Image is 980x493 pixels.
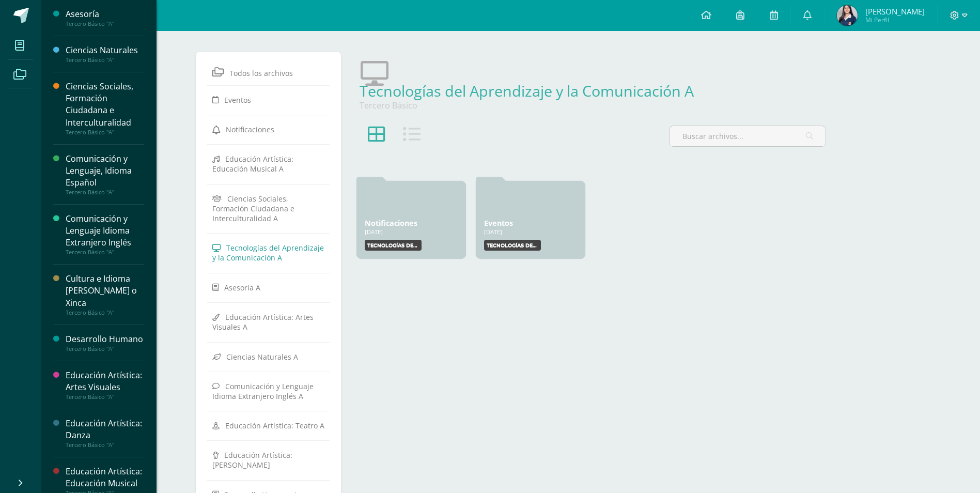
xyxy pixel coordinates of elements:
span: Educación Artística: [PERSON_NAME] [212,450,292,470]
span: Ciencias Sociales, Formación Ciudadana e Interculturalidad A [212,194,294,223]
a: Educación Artística: [PERSON_NAME] [212,445,325,474]
input: Buscar archivos... [670,126,826,146]
a: Ciencias Sociales, Formación Ciudadana e InterculturalidadTercero Básico "A" [66,81,144,135]
a: Educación Artística: Teatro A [212,416,325,435]
a: Comunicación y Lenguaje, Idioma EspañolTercero Básico "A" [66,153,144,196]
div: [DATE] [484,228,577,236]
div: Tercero Básico "A" [66,345,144,352]
div: Notificaciones Tecnologías del Aprendizaje y la Comunicación Tercero Básico 'A' [365,218,458,228]
span: Mi Perfil [865,16,925,24]
div: Educación Artística: Danza [66,418,144,441]
span: Asesoría A [224,283,260,292]
label: Tecnologías del Aprendizaje y la Comunicación [484,240,541,251]
label: Tecnologías del Aprendizaje y la Comunicación [365,240,422,251]
a: Desarrollo HumanoTercero Básico "A" [66,333,144,352]
div: Tercero Básico "A" [66,441,144,449]
img: c5c2928f01337416f63b8ab7b3f0833d.png [837,5,858,26]
div: Eventos Tecnologías del Aprendizaje y la Comunicación Tercero Básico 'A' [484,218,577,228]
span: Notificaciones [226,125,274,134]
div: Tercero Básico "A" [66,56,144,64]
div: Tercero Básico "A" [66,20,144,27]
div: Cultura e Idioma [PERSON_NAME] o Xinca [66,273,144,309]
div: Ciencias Naturales [66,44,144,56]
a: Ciencias Sociales, Formación Ciudadana e Interculturalidad A [212,189,325,227]
span: Tecnologías del Aprendizaje y la Comunicación A [212,243,324,263]
a: Ciencias Naturales A [212,347,325,366]
a: AsesoríaTercero Básico "A" [66,8,144,27]
div: Tercero Básico "A" [66,249,144,256]
div: Tecnologías del Aprendizaje y la Comunicación A [360,81,822,101]
div: [DATE] [365,228,458,236]
div: Educación Artística: Educación Musical [66,466,144,489]
a: Educación Artística: DanzaTercero Básico "A" [66,418,144,449]
span: [PERSON_NAME] [865,6,925,17]
a: Tecnologías del Aprendizaje y la Comunicación A [360,81,694,101]
span: Ciencias Naturales A [226,351,298,361]
a: Comunicación y Lenguaje Idioma Extranjero InglésTercero Básico "A" [66,213,144,256]
div: Educación Artística: Artes Visuales [66,369,144,393]
a: Notificaciones [212,120,325,138]
a: Eventos [212,90,325,109]
a: Todos los archivos [212,63,325,81]
span: Educación Artística: Artes Visuales A [212,312,314,332]
a: Tecnologías del Aprendizaje y la Comunicación A [212,238,325,267]
div: Desarrollo Humano [66,333,144,345]
span: Educación Artística: Educación Musical A [212,154,293,174]
a: Notificaciones [365,218,417,228]
a: Educación Artística: Educación Musical A [212,149,325,178]
a: Asesoría A [212,278,325,297]
span: Comunicación y Lenguaje Idioma Extranjero Inglés A [212,381,314,401]
span: Eventos [224,95,251,105]
div: Tercero Básico "A" [66,189,144,196]
div: Asesoría [66,8,144,20]
div: Comunicación y Lenguaje, Idioma Español [66,153,144,189]
div: Tercero Básico "A" [66,129,144,136]
span: Todos los archivos [229,68,293,78]
div: Comunicación y Lenguaje Idioma Extranjero Inglés [66,213,144,249]
a: Educación Artística: Artes VisualesTercero Básico "A" [66,369,144,400]
div: Tercero Básico "A" [66,309,144,316]
a: Comunicación y Lenguaje Idioma Extranjero Inglés A [212,377,325,405]
div: Tercero Básico "A" [66,393,144,400]
span: Educación Artística: Teatro A [225,421,324,430]
div: Ciencias Sociales, Formación Ciudadana e Interculturalidad [66,81,144,128]
a: Eventos [484,218,513,228]
a: Cultura e Idioma [PERSON_NAME] o XincaTercero Básico "A" [66,273,144,316]
a: Educación Artística: Artes Visuales A [212,307,325,336]
a: Ciencias NaturalesTercero Básico "A" [66,44,144,64]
